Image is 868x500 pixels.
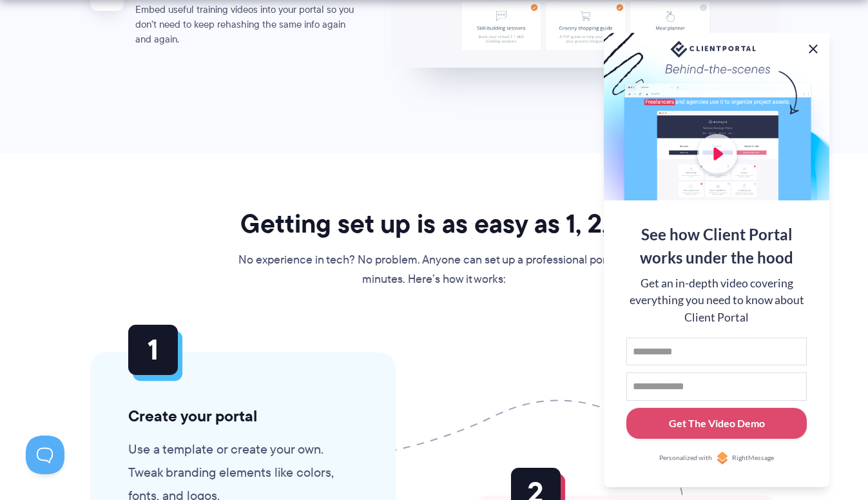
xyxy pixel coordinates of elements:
div: Get an in-depth video covering everything you need to know about Client Portal [626,275,807,326]
iframe: Toggle Customer Support [26,436,64,474]
p: Embed useful training videos into your portal so you don’t need to keep rehashing the same info a... [135,3,354,47]
a: Personalized withRightMessage [626,452,807,465]
h2: Getting set up is as easy as 1, 2, 3 [237,207,632,240]
span: RightMessage [732,453,774,463]
button: Get The Video Demo [626,408,807,439]
h3: Create your portal [128,407,358,426]
span: Personalized with [659,453,712,463]
div: See how Client Portal works under the hood [626,223,807,269]
div: Get The Video Demo [669,416,765,431]
img: Personalized with RightMessage [716,452,729,465]
p: No experience in tech? No problem. Anyone can set up a professional portal in minutes. Here’s how... [237,251,632,289]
